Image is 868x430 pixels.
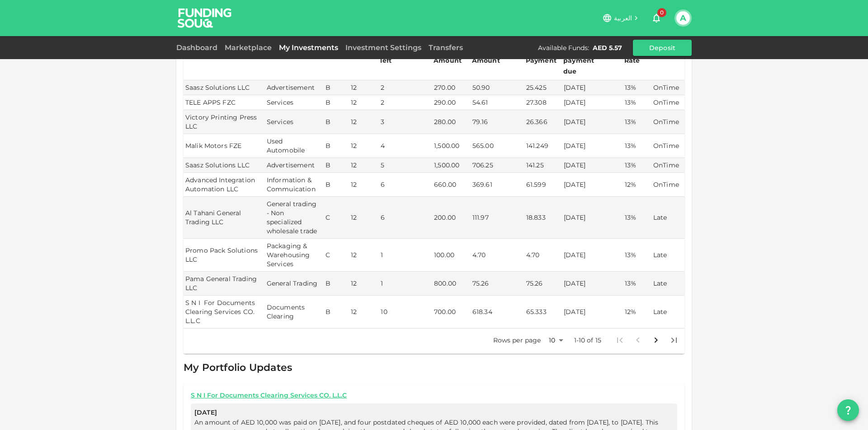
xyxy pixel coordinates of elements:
[379,110,432,134] td: 3
[471,134,524,158] td: 565.00
[623,158,651,173] td: 13%
[651,239,684,272] td: Late
[265,173,324,197] td: Information & Commuication
[562,95,623,110] td: [DATE]
[432,239,471,272] td: 100.00
[379,134,432,158] td: 4
[524,239,562,272] td: 4.70
[623,110,651,134] td: 13%
[651,296,684,328] td: Late
[184,296,265,328] td: S N I For Documents Clearing Services CO. L.L.C
[324,197,349,239] td: C
[524,134,562,158] td: 141.249
[432,134,471,158] td: 1,500.00
[524,110,562,134] td: 26.366
[665,331,683,349] button: Go to last page
[471,239,524,272] td: 4.70
[538,43,589,52] div: Available Funds :
[349,296,379,328] td: 12
[623,173,651,197] td: 12%
[633,40,692,56] button: Deposit
[432,110,471,134] td: 280.00
[493,336,541,345] p: Rows per page
[471,197,524,239] td: 111.97
[184,173,265,197] td: Advanced Integration Automation LLC
[562,173,623,197] td: [DATE]
[432,80,471,95] td: 270.00
[471,272,524,296] td: 75.26
[379,197,432,239] td: 6
[837,399,859,421] button: question
[545,334,566,347] div: 10
[562,239,623,272] td: [DATE]
[562,80,623,95] td: [DATE]
[265,158,324,173] td: Advertisement
[524,197,562,239] td: 18.833
[184,158,265,173] td: Saasz Solutions LLC
[647,9,665,27] button: 0
[349,134,379,158] td: 12
[324,95,349,110] td: B
[562,110,623,134] td: [DATE]
[379,173,432,197] td: 6
[265,134,324,158] td: Used Automobile
[221,43,275,52] a: Marketplace
[432,158,471,173] td: 1,500.00
[184,95,265,110] td: TELE APPS FZC
[379,239,432,272] td: 1
[651,80,684,95] td: OnTime
[265,110,324,134] td: Services
[432,272,471,296] td: 800.00
[194,407,674,418] span: [DATE]
[184,239,265,272] td: Promo Pack Solutions LLC
[265,197,324,239] td: General trading - Non specialized wholesale trade
[614,14,632,22] span: العربية
[651,110,684,134] td: OnTime
[623,296,651,328] td: 12%
[623,134,651,158] td: 13%
[425,43,467,52] a: Transfers
[432,296,471,328] td: 700.00
[324,158,349,173] td: B
[432,95,471,110] td: 290.00
[623,197,651,239] td: 13%
[471,296,524,328] td: 618.34
[623,80,651,95] td: 13%
[562,272,623,296] td: [DATE]
[191,391,677,400] a: S N I For Documents Clearing Services CO. L.L.C
[349,110,379,134] td: 12
[379,296,432,328] td: 10
[265,272,324,296] td: General Trading
[524,296,562,328] td: 65.333
[471,158,524,173] td: 706.25
[349,80,379,95] td: 12
[471,95,524,110] td: 54.61
[379,158,432,173] td: 5
[342,43,425,52] a: Investment Settings
[651,134,684,158] td: OnTime
[324,272,349,296] td: B
[379,95,432,110] td: 2
[623,95,651,110] td: 13%
[524,95,562,110] td: 27.308
[657,8,666,17] span: 0
[324,173,349,197] td: B
[524,80,562,95] td: 25.425
[184,361,292,374] span: My Portfolio Updates
[471,110,524,134] td: 79.16
[524,173,562,197] td: 61.599
[562,296,623,328] td: [DATE]
[651,197,684,239] td: Late
[651,173,684,197] td: OnTime
[324,296,349,328] td: B
[574,336,602,345] p: 1-10 of 15
[265,296,324,328] td: Documents Clearing
[324,134,349,158] td: B
[265,80,324,95] td: Advertisement
[471,80,524,95] td: 50.90
[562,158,623,173] td: [DATE]
[265,239,324,272] td: Packaging & Warehousing Services
[623,272,651,296] td: 13%
[647,331,665,349] button: Go to next page
[524,158,562,173] td: 141.25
